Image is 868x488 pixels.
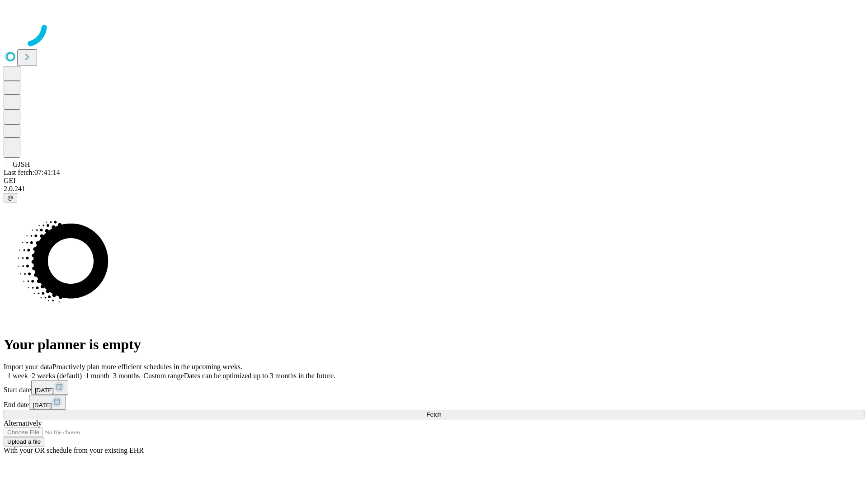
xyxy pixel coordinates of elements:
[33,402,52,408] span: [DATE]
[184,372,335,380] span: Dates can be optimized up to 3 months in the future.
[4,169,60,176] span: Last fetch: 07:41:14
[52,363,242,371] span: Proactively plan more efficient schedules in the upcoming weeks.
[4,419,42,427] span: Alternatively
[7,372,28,380] span: 1 week
[31,380,68,395] button: [DATE]
[113,372,140,380] span: 3 months
[13,160,30,168] span: GJSH
[7,194,14,201] span: @
[143,372,184,380] span: Custom range
[32,372,82,380] span: 2 weeks (default)
[4,177,864,185] div: GEI
[4,193,17,202] button: @
[426,411,441,418] span: Fetch
[4,395,864,410] div: End date
[4,437,44,446] button: Upload a file
[85,372,109,380] span: 1 month
[35,387,54,394] span: [DATE]
[4,410,864,419] button: Fetch
[4,380,864,395] div: Start date
[29,395,66,410] button: [DATE]
[4,185,864,193] div: 2.0.241
[4,336,864,353] h1: Your planner is empty
[4,363,52,371] span: Import your data
[4,446,144,454] span: With your OR schedule from your existing EHR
